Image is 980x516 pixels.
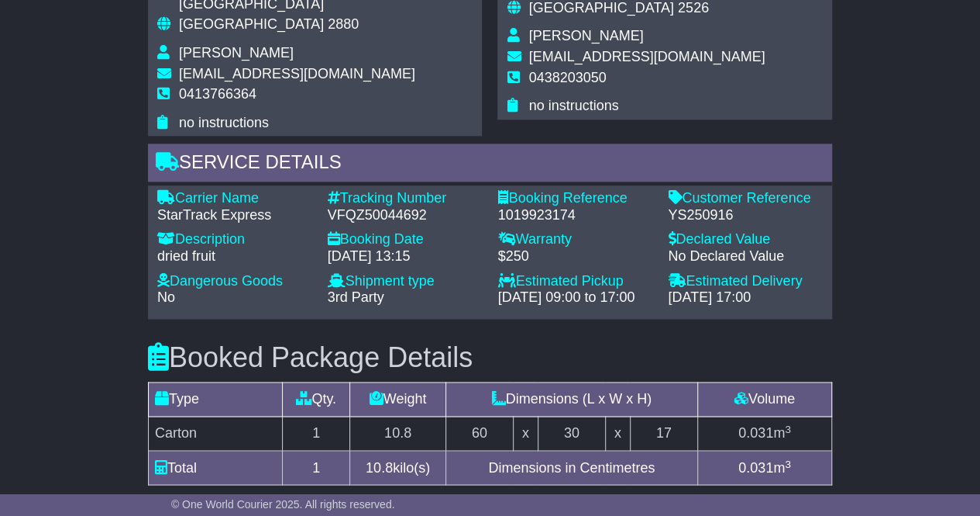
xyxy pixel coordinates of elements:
div: Estimated Delivery [668,273,823,290]
span: no instructions [179,115,269,130]
div: Service Details [148,144,832,185]
td: 30 [538,417,605,451]
td: 1 [283,451,350,485]
td: Volume [697,383,832,417]
td: Dimensions in Centimetres [446,451,698,485]
span: [EMAIL_ADDRESS][DOMAIN_NAME] [528,49,765,64]
span: 0.031 [738,425,773,441]
div: Carrier Name [157,190,312,207]
sup: 3 [785,458,791,469]
td: Carton [148,417,282,451]
td: Weight [350,383,446,417]
td: 10.8 [350,417,446,451]
span: no instructions [528,98,618,113]
div: VFQZ50044692 [328,207,483,224]
span: 3rd Party [328,289,384,305]
span: 0.031 [738,459,773,475]
td: Qty. [283,383,350,417]
span: 2880 [328,16,359,32]
span: [PERSON_NAME] [179,45,294,61]
td: x [513,417,538,451]
div: $250 [497,248,652,265]
h3: Booked Package Details [148,342,832,373]
td: m [697,417,832,451]
div: Booking Date [328,231,483,248]
span: 0438203050 [528,70,606,85]
div: dried fruit [157,248,312,265]
div: Description [157,231,312,248]
div: Declared Value [668,231,823,248]
span: No [157,289,175,305]
div: Customer Reference [668,190,823,207]
div: [DATE] 09:00 to 17:00 [497,289,652,306]
div: Estimated Pickup [497,273,652,290]
span: [PERSON_NAME] [528,28,643,43]
td: Total [148,451,282,485]
td: x [605,417,630,451]
td: 17 [630,417,697,451]
td: 1 [283,417,350,451]
span: © One World Courier 2025. All rights reserved. [171,498,395,511]
div: No Declared Value [668,248,823,265]
td: 60 [446,417,514,451]
div: [DATE] 13:15 [328,248,483,265]
td: Dimensions (L x W x H) [446,383,698,417]
span: [EMAIL_ADDRESS][DOMAIN_NAME] [179,66,415,81]
td: kilo(s) [350,451,446,485]
span: [GEOGRAPHIC_DATA] [179,16,324,32]
div: 1019923174 [497,207,652,224]
span: 10.8 [366,459,393,475]
div: [DATE] 17:00 [668,289,823,306]
div: StarTrack Express [157,207,312,224]
div: Tracking Number [328,190,483,207]
div: Warranty [497,231,652,248]
div: Shipment type [328,273,483,290]
div: Dangerous Goods [157,273,312,290]
span: 0413766364 [179,86,256,102]
div: Booking Reference [497,190,652,207]
sup: 3 [785,424,791,435]
td: Type [148,383,282,417]
div: YS250916 [668,207,823,224]
td: m [697,451,832,485]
